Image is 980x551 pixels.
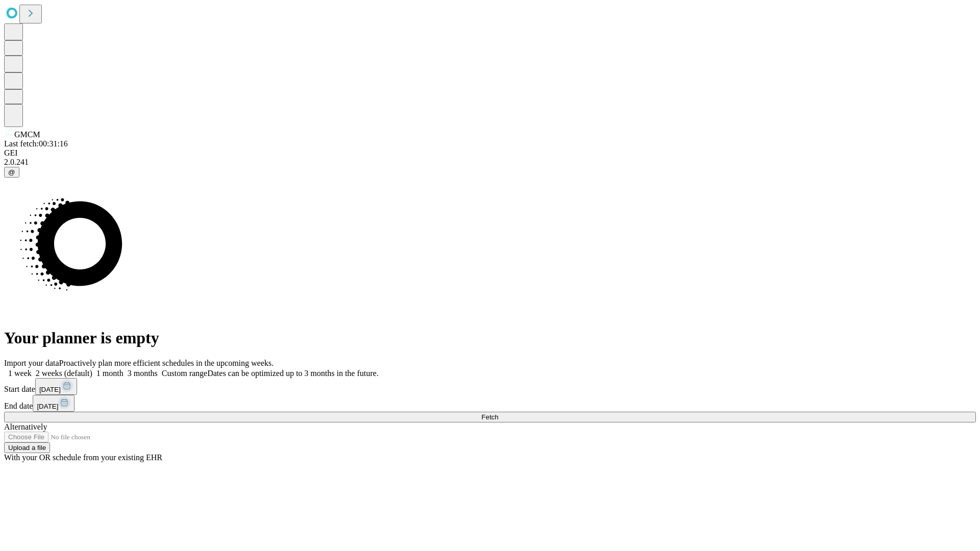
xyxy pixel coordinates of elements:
[96,369,124,378] span: 1 month
[35,378,77,395] button: [DATE]
[4,422,47,431] span: Alternatively
[4,378,976,395] div: Start date
[207,369,378,378] span: Dates can be optimized up to 3 months in the future.
[4,453,162,462] span: With your OR schedule from your existing EHR
[4,167,19,178] button: @
[8,168,15,176] span: @
[59,359,274,367] span: Proactively plan more efficient schedules in the upcoming weeks.
[33,395,75,412] button: [DATE]
[128,369,158,378] span: 3 months
[37,403,58,410] span: [DATE]
[4,329,976,347] h1: Your planner is empty
[14,130,40,139] span: GMCM
[4,148,976,158] div: GEI
[481,413,498,421] span: Fetch
[4,139,68,148] span: Last fetch: 00:31:16
[39,386,61,393] span: [DATE]
[162,369,207,378] span: Custom range
[4,442,50,453] button: Upload a file
[36,369,92,378] span: 2 weeks (default)
[8,369,32,378] span: 1 week
[4,359,59,367] span: Import your data
[4,395,976,412] div: End date
[4,412,976,422] button: Fetch
[4,158,976,167] div: 2.0.241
